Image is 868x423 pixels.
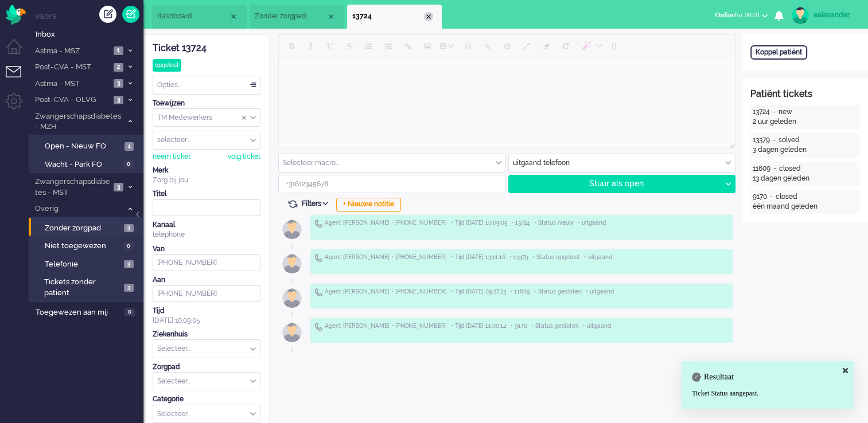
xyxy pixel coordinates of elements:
[708,3,774,29] li: Onlinefor 00:01
[511,322,527,330] span: • 9170
[6,66,32,92] li: Tickets menu
[36,307,121,318] span: Toegewezen aan mij
[708,7,774,23] button: Onlinefor 00:01
[753,117,857,127] div: 2 uur geleden
[715,11,735,19] span: Online
[278,284,306,312] img: avatar
[122,6,139,23] a: Quick Ticket
[124,308,135,317] span: 0
[279,175,505,193] input: +31612345678
[229,12,238,21] div: Close tab
[44,277,120,298] span: Tickets zonder patient
[278,215,306,244] img: avatar
[325,288,447,296] span: Agent [PERSON_NAME] • [PHONE_NUMBER]
[153,175,260,185] div: Zorg bij jou
[33,62,110,73] span: Post-CVA - MST
[33,95,110,105] span: Post-CVA - OLVG
[779,164,801,174] div: closed
[779,135,800,145] div: solved
[352,11,424,21] span: 13724
[33,139,142,152] a: Open - Nieuw FO 1
[6,39,32,65] li: Dashboard menu
[153,220,260,230] div: Kanaal
[153,275,260,285] div: Aan
[753,135,770,145] div: 13379
[534,219,574,227] span: • Status nieuw
[314,322,322,331] img: ic_telephone_grey.svg
[157,11,229,21] span: dashboard
[776,192,797,202] div: closed
[153,99,260,108] div: Toewijzen
[509,253,528,261] span: • 13379
[753,107,770,117] div: 13724
[770,135,779,145] div: -
[584,253,612,261] span: • uitgaand
[302,199,332,207] span: Filters
[753,145,857,155] div: 3 dagen geleden
[153,166,260,175] div: Merk
[153,330,260,339] div: Ziekenhuis
[314,219,322,228] img: ic_telephone_grey.svg
[314,253,322,262] img: ic_telephone_grey.svg
[153,152,190,162] div: neem ticket
[153,362,260,372] div: Zorgpad
[531,322,579,330] span: • Status gesloten
[33,275,142,298] a: Tickets zonder patient 3
[124,224,134,233] span: 3
[114,46,123,55] span: 1
[511,219,530,227] span: • 13724
[33,158,142,170] a: Wacht - Park FO 0
[278,249,306,278] img: avatar
[33,177,110,198] span: Zwangerschapsdiabetes - MST
[45,159,120,170] span: Wacht - Park FO
[124,260,134,269] span: 3
[336,198,401,211] div: + Nieuwe notitie
[692,373,843,381] h4: Resultaat
[33,305,143,318] a: Toegewezen aan mij 0
[325,322,447,330] span: Agent [PERSON_NAME] • [PHONE_NUMBER]
[33,28,143,40] a: Inbox
[33,221,142,234] a: Zonder zorgpad 3
[99,6,116,23] div: Creëer ticket
[347,5,442,29] li: 13724
[750,45,807,60] div: Koppel patiënt
[779,107,792,117] div: new
[255,11,326,21] span: Zonder zorgpad
[114,183,123,191] span: 3
[114,96,123,104] span: 3
[153,285,260,302] input: +31612345678
[33,111,122,132] span: Zwangerschapsdiabetes - MZH
[789,7,857,24] a: ealexander
[153,189,260,199] div: Titel
[114,79,123,88] span: 3
[153,108,260,127] div: Assign Group
[124,142,134,151] span: 1
[325,253,447,261] span: Agent [PERSON_NAME] • [PHONE_NUMBER]
[692,389,843,398] div: Ticket Status aangepast.
[45,223,121,234] span: Zonder zorgpad
[153,42,260,55] div: Ticket 13724
[813,9,857,21] div: ealexander
[451,253,505,261] span: • Tijd [DATE] 13:11:16
[250,5,344,29] li: View
[153,306,260,316] div: Tijd
[45,259,121,270] span: Telefonie
[123,242,134,250] span: 0
[509,175,721,193] div: Stuur als open
[451,322,507,330] span: • Tijd [DATE] 11:00:14
[424,12,433,21] div: Close tab
[532,253,580,261] span: • Status opgelost
[6,93,32,119] li: Admin menu
[750,88,859,101] div: Patiënt tickets
[753,192,767,202] div: 9170
[510,288,530,296] span: • 11609
[792,7,809,24] img: avatar
[124,284,134,292] span: 3
[114,63,123,72] span: 2
[586,288,614,296] span: • uitgaand
[153,394,260,404] div: Categorie
[578,219,606,227] span: • uitgaand
[153,230,260,240] div: telephone
[45,141,122,152] span: Open - Nieuw FO
[753,202,857,211] div: één maand geleden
